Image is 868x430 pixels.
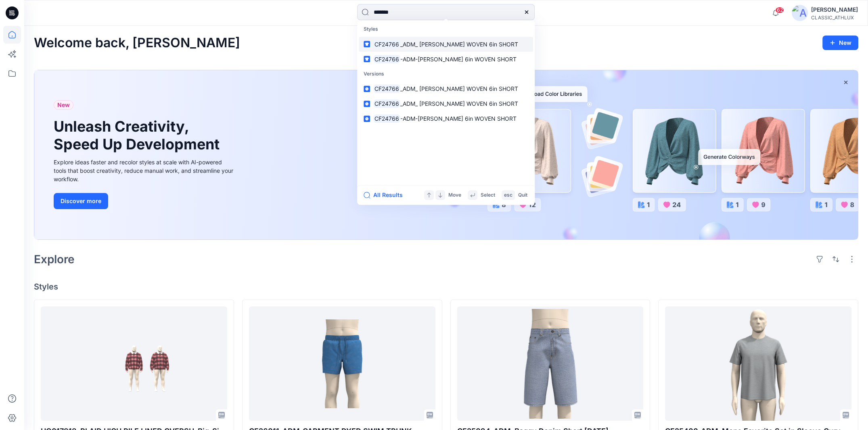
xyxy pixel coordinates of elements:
[448,191,461,199] p: Move
[811,5,858,15] div: [PERSON_NAME]
[359,81,533,96] a: CF24766_ADM_ [PERSON_NAME] WOVEN 6in SHORT
[54,158,235,183] div: Explore ideas faster and recolor styles at scale with AI-powered tools that boost creativity, red...
[34,253,75,266] h2: Explore
[359,37,533,52] a: CF24766_ADM_ [PERSON_NAME] WOVEN 6in SHORT
[41,306,227,421] a: HQ017818_PLAID HIGH PILE LINED OVERSH_Big_Size set
[249,306,435,421] a: CF26011_ADM_GARMENT DYED SWIM TRUNK
[359,111,533,126] a: CF24766-ADM-[PERSON_NAME] 6in WOVEN SHORT
[504,191,512,199] p: esc
[364,190,408,200] button: All Results
[457,306,644,421] a: CF25094_ADM_Baggy Denim Short 18AUG25
[54,193,108,209] button: Discover more
[373,40,400,49] mark: CF24766
[400,85,518,92] span: _ADM_ [PERSON_NAME] WOVEN 6in SHORT
[400,56,517,63] span: -ADM-[PERSON_NAME] 6in WOVEN SHORT
[518,191,527,199] p: Quit
[57,100,70,110] span: New
[359,52,533,67] a: CF24766-ADM-[PERSON_NAME] 6in WOVEN SHORT
[373,99,400,109] mark: CF24766
[775,7,784,13] span: 62
[373,114,400,124] mark: CF24766
[359,96,533,111] a: CF24766_ADM_ [PERSON_NAME] WOVEN 6in SHORT
[665,306,851,421] a: CF25400_ADM_Mens Favorite Set in Sleeve Curved Hem Active Tee
[792,5,808,21] img: avatar
[481,191,495,199] p: Select
[373,55,400,64] mark: CF24766
[400,100,518,107] span: _ADM_ [PERSON_NAME] WOVEN 6in SHORT
[34,36,240,50] h2: Welcome back, [PERSON_NAME]
[400,115,517,122] span: -ADM-[PERSON_NAME] 6in WOVEN SHORT
[54,193,235,209] a: Discover more
[34,282,858,292] h4: Styles
[400,41,518,48] span: _ADM_ [PERSON_NAME] WOVEN 6in SHORT
[811,15,858,21] div: CLASSIC_ATHLUX
[373,84,400,94] mark: CF24766
[822,36,858,50] button: New
[54,118,223,153] h1: Unleash Creativity, Speed Up Development
[359,22,533,37] p: Styles
[359,67,533,82] p: Versions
